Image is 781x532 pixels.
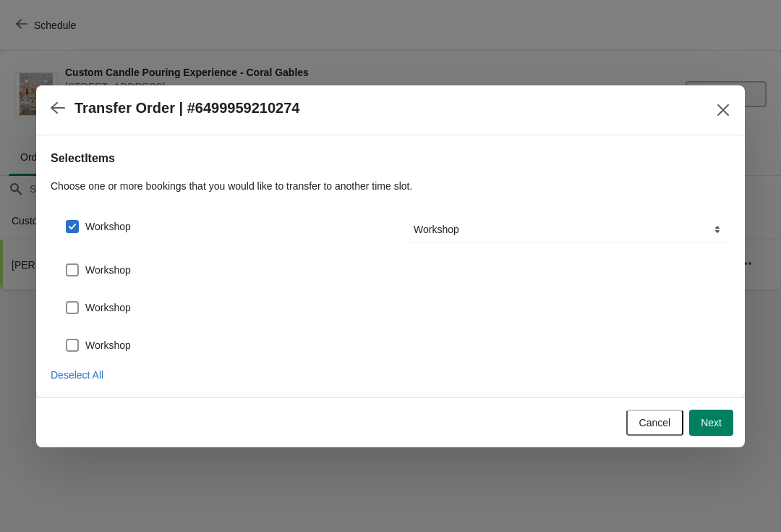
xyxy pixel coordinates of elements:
[74,100,299,117] h2: Transfer Order | #6499959210274
[710,97,736,123] button: Close
[51,179,730,193] p: Choose one or more bookings that you would like to transfer to another time slot.
[85,300,131,315] span: Workshop
[689,410,733,436] button: Next
[85,263,131,277] span: Workshop
[639,417,671,428] span: Cancel
[45,362,109,388] button: Deselect All
[626,410,684,436] button: Cancel
[85,219,131,234] span: Workshop
[51,369,103,381] span: Deselect All
[701,417,722,428] span: Next
[51,150,730,167] h2: Select Items
[85,338,131,352] span: Workshop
